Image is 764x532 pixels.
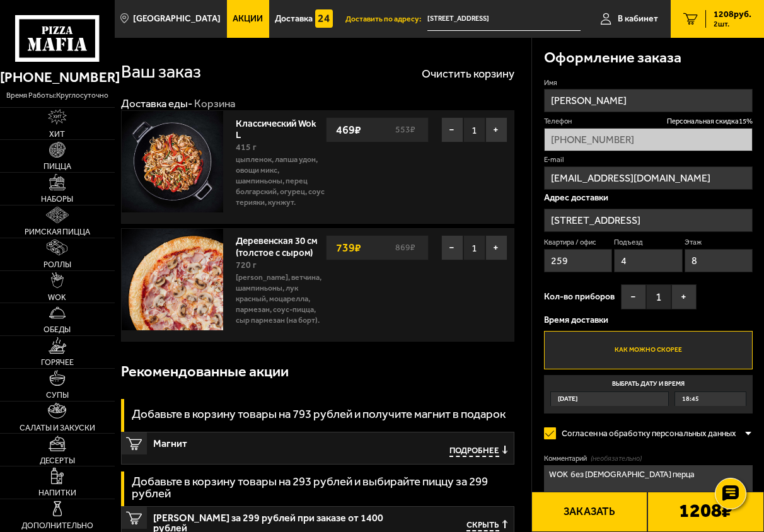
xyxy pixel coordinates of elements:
label: Этаж [685,238,753,248]
p: [PERSON_NAME], ветчина, шампиньоны, лук красный, моцарелла, пармезан, соус-пицца, сыр пармезан (н... [236,272,327,326]
label: Выбрать дату и время [544,375,753,413]
label: Имя [544,78,753,88]
b: 1208 ₽ [679,501,732,522]
span: Пицца [43,163,71,171]
label: Комментарий [544,454,753,464]
label: Квартира / офис [544,238,612,248]
span: Салаты и закуски [20,424,95,432]
span: Магнит [153,432,388,449]
span: [GEOGRAPHIC_DATA] [133,14,221,23]
span: Десерты [40,457,75,465]
span: Супы [46,391,69,400]
button: − [441,117,463,142]
span: Доставка [275,14,313,23]
button: Очистить корзину [422,68,514,79]
a: Деревенская 30 см (толстое с сыром) [236,231,325,258]
span: Акции [233,14,263,23]
h3: Добавьте в корзину товары на 293 рублей и выбирайте пиццу за 299 рублей [132,476,514,500]
s: 553 ₽ [393,125,422,134]
input: @ [544,166,753,190]
button: Скрыть [466,520,507,531]
span: 2 шт. [714,20,751,28]
span: [DATE] [558,392,577,406]
button: Подробнее [449,446,507,457]
span: 18:45 [682,392,699,406]
span: Персональная скидка 15 % [667,117,753,127]
span: Дополнительно [21,522,93,530]
span: 1 [646,284,671,309]
span: Подробнее [449,446,499,457]
label: Согласен на обработку персональных данных [544,422,744,446]
label: Как можно скорее [544,331,753,369]
span: Скрыть [466,520,499,531]
p: цыпленок, лапша удон, овощи микс, шампиньоны, перец болгарский, огурец, соус терияки, кунжут. [236,154,327,208]
button: + [485,117,507,142]
s: 869 ₽ [393,243,422,252]
button: Заказать [531,492,648,532]
label: E-mail [544,155,753,165]
span: (необязательно) [591,454,642,464]
button: + [671,284,697,309]
div: Корзина [194,96,235,110]
strong: 739 ₽ [333,236,364,260]
h3: Рекомендованные акции [121,364,289,379]
span: Наборы [41,195,73,204]
span: Обеды [43,326,71,334]
img: 15daf4d41897b9f0e9f617042186c801.svg [315,9,333,27]
input: Ваш адрес доставки [427,8,580,31]
span: В кабинет [618,14,658,23]
span: Хит [49,130,65,139]
h1: Ваш заказ [121,62,201,80]
span: Римская пицца [25,228,90,236]
span: Горячее [41,359,74,367]
h3: Оформление заказа [544,50,681,66]
label: Телефон [544,117,753,127]
span: 1 [463,235,485,260]
span: Напитки [38,489,76,497]
span: 720 г [236,260,257,270]
strong: 469 ₽ [333,118,364,142]
span: 1 [463,117,485,142]
span: 1208 руб. [714,10,751,19]
input: Имя [544,89,753,112]
span: Роллы [43,261,71,269]
button: − [621,284,646,309]
input: +7 ( [544,128,753,151]
span: WOK [48,294,66,302]
span: Доставить по адресу: [345,15,427,23]
p: Время доставки [544,316,753,325]
span: Кол-во приборов [544,292,615,301]
span: 415 г [236,142,257,153]
a: Классический Wok L [236,114,316,141]
button: + [485,235,507,260]
p: Адрес доставки [544,194,753,202]
label: Подъезд [614,238,682,248]
button: − [441,235,463,260]
a: Доставка еды- [121,97,192,110]
h3: Добавьте в корзину товары на 793 рублей и получите магнит в подарок [132,408,506,420]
